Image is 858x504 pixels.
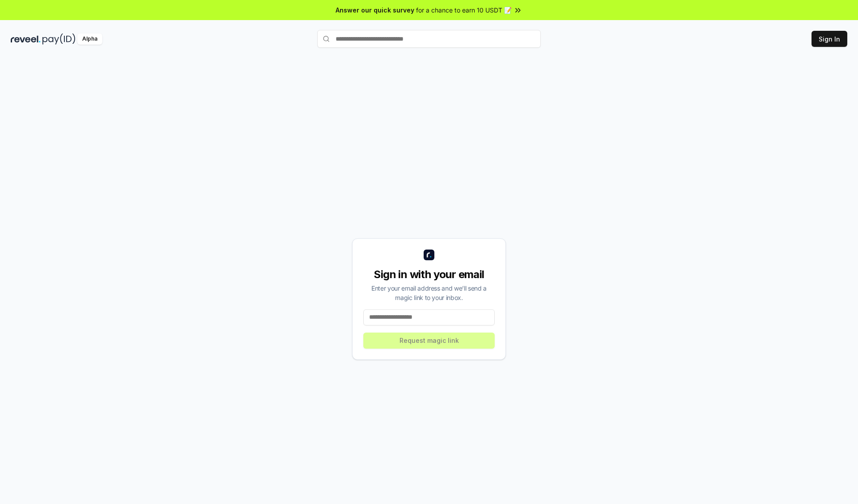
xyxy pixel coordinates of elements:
div: Enter your email address and we’ll send a magic link to your inbox. [363,283,495,302]
span: for a chance to earn 10 USDT 📝 [416,5,512,15]
div: Alpha [77,33,102,45]
span: Answer our quick survey [336,5,414,15]
div: Sign in with your email [363,267,495,282]
img: pay_id [42,33,76,45]
img: logo_small [424,250,434,260]
button: Sign In [812,31,847,47]
img: reveel_dark [11,33,41,45]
